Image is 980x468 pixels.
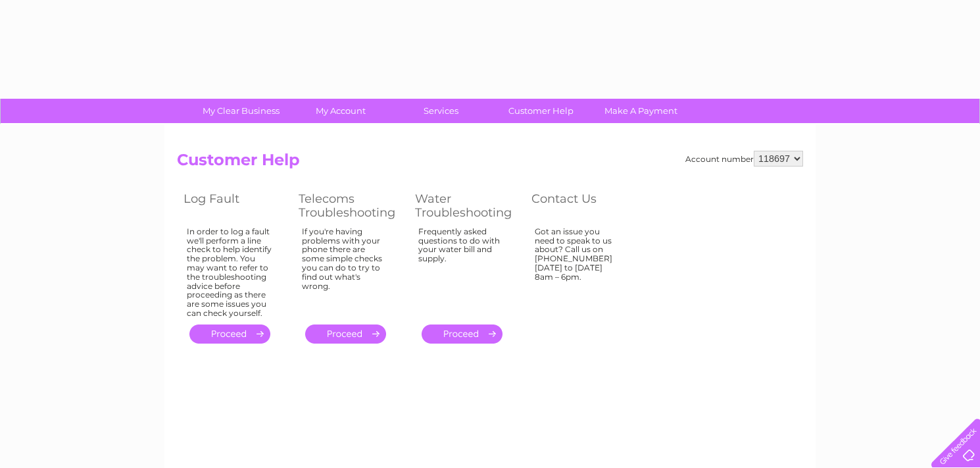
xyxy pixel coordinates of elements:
[408,188,525,223] th: Water Troubleshooting
[177,151,803,176] h2: Customer Help
[587,99,695,123] a: Make A Payment
[487,99,595,123] a: Customer Help
[305,325,386,344] a: .
[189,325,270,344] a: .
[302,227,389,313] div: If you're having problems with your phone there are some simple checks you can do to try to find ...
[287,99,395,123] a: My Account
[418,227,505,313] div: Frequently asked questions to do with your water bill and supply.
[685,151,803,167] div: Account number
[525,188,640,223] th: Contact Us
[292,188,408,223] th: Telecoms Troubleshooting
[535,227,620,313] div: Got an issue you need to speak to us about? Call us on [PHONE_NUMBER] [DATE] to [DATE] 8am – 6pm.
[387,99,495,123] a: Services
[177,188,292,223] th: Log Fault
[187,227,272,318] div: In order to log a fault we'll perform a line check to help identify the problem. You may want to ...
[422,325,502,344] a: .
[187,99,295,123] a: My Clear Business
